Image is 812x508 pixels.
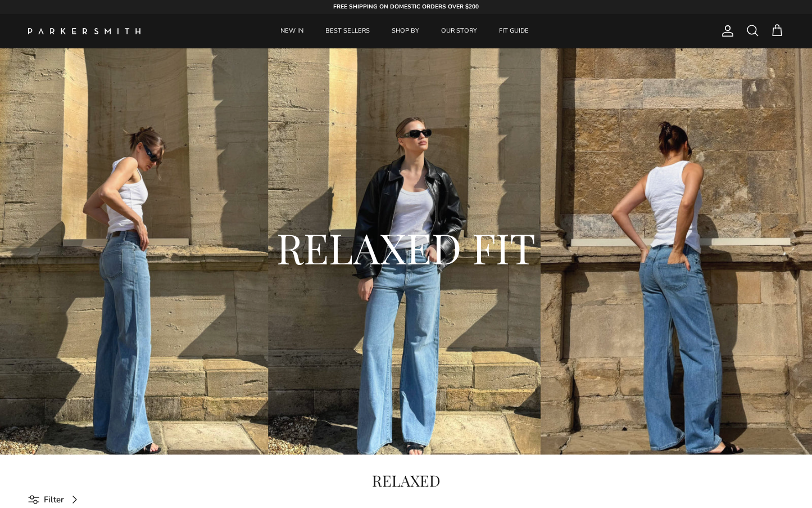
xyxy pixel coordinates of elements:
[94,221,718,275] h2: RELAXED FIT
[489,14,539,48] a: FIT GUIDE
[28,471,784,490] h1: RELAXED
[28,28,140,34] img: Parker Smith
[167,14,642,48] div: Primary
[333,3,479,11] strong: FREE SHIPPING ON DOMESTIC ORDERS OVER $200
[315,14,380,48] a: BEST SELLERS
[270,14,314,48] a: NEW IN
[382,14,429,48] a: SHOP BY
[716,24,734,38] a: Account
[431,14,487,48] a: OUR STORY
[44,493,64,506] span: Filter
